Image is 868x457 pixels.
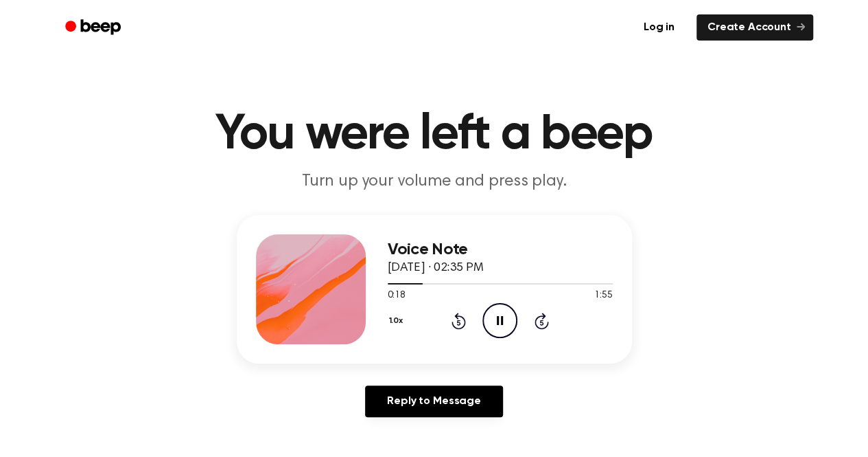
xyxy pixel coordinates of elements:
button: 1.0x [388,309,408,333]
span: [DATE] · 02:35 PM [388,262,484,274]
h3: Voice Note [388,241,613,259]
p: Turn up your volume and press play. [171,170,698,193]
span: 1:55 [594,289,612,303]
a: Reply to Message [365,386,502,417]
a: Create Account [696,14,813,41]
span: 0:18 [388,289,406,303]
a: Beep [56,14,133,41]
h1: You were left a beep [83,110,786,159]
a: Log in [630,12,688,43]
